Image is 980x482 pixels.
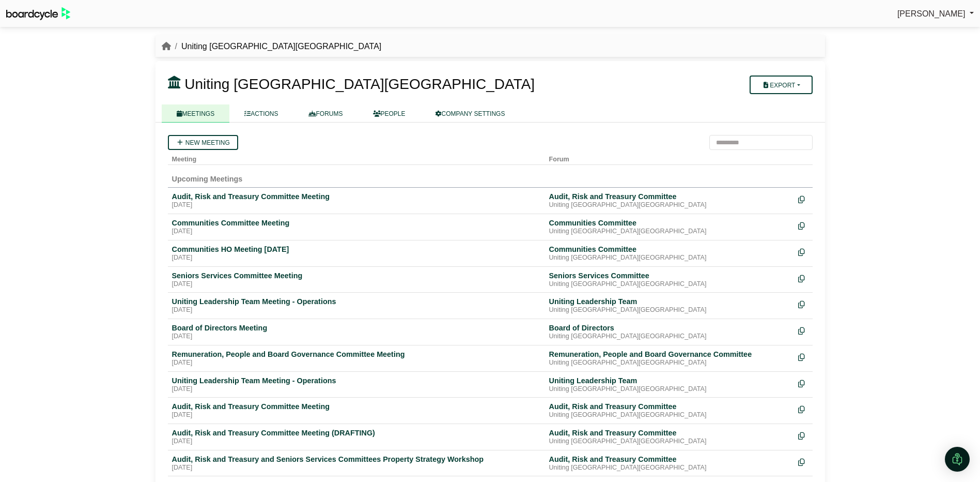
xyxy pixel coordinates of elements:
a: ACTIONS [229,104,293,123]
a: Remuneration, People and Board Governance Committee Meeting [DATE] [172,350,541,367]
a: Audit, Risk and Treasury and Seniors Services Committees Property Strategy Workshop [DATE] [172,455,541,472]
div: Uniting [GEOGRAPHIC_DATA][GEOGRAPHIC_DATA] [549,385,790,394]
div: Seniors Services Committee [549,271,790,280]
a: Audit, Risk and Treasury Committee Uniting [GEOGRAPHIC_DATA][GEOGRAPHIC_DATA] [549,428,790,446]
div: Uniting [GEOGRAPHIC_DATA][GEOGRAPHIC_DATA] [549,201,790,209]
div: Audit, Risk and Treasury Committee [549,428,790,438]
a: Uniting Leadership Team Uniting [GEOGRAPHIC_DATA][GEOGRAPHIC_DATA] [549,376,790,394]
div: Make a copy [798,323,808,337]
div: Make a copy [798,218,808,232]
nav: breadcrumb [162,40,382,53]
div: [DATE] [172,228,541,236]
div: Seniors Services Committee Meeting [172,271,541,280]
a: Remuneration, People and Board Governance Committee Uniting [GEOGRAPHIC_DATA][GEOGRAPHIC_DATA] [549,350,790,367]
a: Seniors Services Committee Meeting [DATE] [172,271,541,289]
div: [DATE] [172,254,541,262]
div: Board of Directors [549,323,790,333]
div: [DATE] [172,411,541,419]
div: Audit, Risk and Treasury Committee [549,455,790,464]
div: [DATE] [172,464,541,472]
div: Uniting [GEOGRAPHIC_DATA][GEOGRAPHIC_DATA] [549,464,790,472]
div: Uniting [GEOGRAPHIC_DATA][GEOGRAPHIC_DATA] [549,411,790,419]
div: Uniting [GEOGRAPHIC_DATA][GEOGRAPHIC_DATA] [549,254,790,262]
span: Uniting [GEOGRAPHIC_DATA][GEOGRAPHIC_DATA] [184,76,535,92]
div: Board of Directors Meeting [172,323,541,333]
div: Uniting Leadership Team [549,376,790,385]
div: Uniting [GEOGRAPHIC_DATA][GEOGRAPHIC_DATA] [549,228,790,236]
div: [DATE] [172,385,541,394]
div: Make a copy [798,271,808,285]
a: Audit, Risk and Treasury Committee Uniting [GEOGRAPHIC_DATA][GEOGRAPHIC_DATA] [549,402,790,419]
div: Communities Committee Meeting [172,218,541,228]
li: Uniting [GEOGRAPHIC_DATA][GEOGRAPHIC_DATA] [171,40,382,53]
div: Make a copy [798,192,808,206]
div: Make a copy [798,402,808,416]
div: Communities Committee [549,245,790,254]
div: Audit, Risk and Treasury Committee Meeting [172,402,541,411]
div: Audit, Risk and Treasury Committee [549,192,790,201]
span: Upcoming Meetings [172,175,243,183]
span: [PERSON_NAME] [897,9,966,18]
div: Remuneration, People and Board Governance Committee [549,350,790,359]
a: Uniting Leadership Team Meeting - Operations [DATE] [172,376,541,394]
div: Audit, Risk and Treasury Committee [549,402,790,411]
div: Audit, Risk and Treasury Committee Meeting (DRAFTING) [172,428,541,438]
a: Audit, Risk and Treasury Committee Meeting [DATE] [172,402,541,419]
a: Audit, Risk and Treasury Committee Uniting [GEOGRAPHIC_DATA][GEOGRAPHIC_DATA] [549,455,790,472]
a: COMPANY SETTINGS [421,104,520,123]
a: MEETINGS [162,104,230,123]
a: FORUMS [293,104,358,123]
a: Uniting Leadership Team Uniting [GEOGRAPHIC_DATA][GEOGRAPHIC_DATA] [549,297,790,314]
div: [DATE] [172,333,541,341]
div: Uniting [GEOGRAPHIC_DATA][GEOGRAPHIC_DATA] [549,333,790,341]
a: Audit, Risk and Treasury Committee Uniting [GEOGRAPHIC_DATA][GEOGRAPHIC_DATA] [549,192,790,209]
div: Make a copy [798,455,808,469]
div: Uniting Leadership Team Meeting - Operations [172,297,541,306]
a: Audit, Risk and Treasury Committee Meeting (DRAFTING) [DATE] [172,428,541,446]
a: Uniting Leadership Team Meeting - Operations [DATE] [172,297,541,314]
div: Uniting Leadership Team Meeting - Operations [172,376,541,385]
a: Communities HO Meeting [DATE] [DATE] [172,245,541,262]
div: Communities HO Meeting [DATE] [172,245,541,254]
div: Uniting [GEOGRAPHIC_DATA][GEOGRAPHIC_DATA] [549,359,790,367]
img: BoardcycleBlackGreen-aaafeed430059cb809a45853b8cf6d952af9d84e6e89e1f1685b34bfd5cb7d64.svg [6,7,70,20]
div: Open Intercom Messenger [945,447,970,472]
a: Seniors Services Committee Uniting [GEOGRAPHIC_DATA][GEOGRAPHIC_DATA] [549,271,790,289]
a: Board of Directors Uniting [GEOGRAPHIC_DATA][GEOGRAPHIC_DATA] [549,323,790,341]
a: PEOPLE [358,104,421,123]
div: [DATE] [172,306,541,314]
div: Remuneration, People and Board Governance Committee Meeting [172,350,541,359]
div: [DATE] [172,359,541,367]
button: Export [750,76,812,94]
a: Communities Committee Meeting [DATE] [172,218,541,236]
div: Audit, Risk and Treasury Committee Meeting [172,192,541,201]
a: New meeting [168,135,238,150]
div: Make a copy [798,245,808,259]
div: Make a copy [798,350,808,364]
div: Make a copy [798,428,808,442]
a: Board of Directors Meeting [DATE] [172,323,541,341]
div: Make a copy [798,297,808,311]
a: Communities Committee Uniting [GEOGRAPHIC_DATA][GEOGRAPHIC_DATA] [549,218,790,236]
div: [DATE] [172,438,541,446]
a: Communities Committee Uniting [GEOGRAPHIC_DATA][GEOGRAPHIC_DATA] [549,245,790,262]
div: Uniting [GEOGRAPHIC_DATA][GEOGRAPHIC_DATA] [549,438,790,446]
th: Forum [545,150,794,165]
th: Meeting [168,150,545,165]
div: Communities Committee [549,218,790,228]
div: Uniting Leadership Team [549,297,790,306]
a: [PERSON_NAME] [897,7,974,21]
div: Uniting [GEOGRAPHIC_DATA][GEOGRAPHIC_DATA] [549,306,790,314]
div: Audit, Risk and Treasury and Seniors Services Committees Property Strategy Workshop [172,455,541,464]
div: Make a copy [798,376,808,390]
a: Audit, Risk and Treasury Committee Meeting [DATE] [172,192,541,209]
div: [DATE] [172,201,541,209]
div: Uniting [GEOGRAPHIC_DATA][GEOGRAPHIC_DATA] [549,280,790,289]
div: [DATE] [172,280,541,289]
